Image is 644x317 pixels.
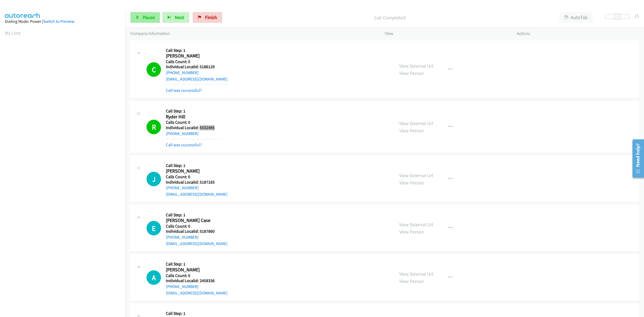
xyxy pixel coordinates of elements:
div: The call is yet to be attempted [147,221,161,235]
a: [PHONE_NUMBER] [166,131,199,136]
h5: Calls Count: 0 [166,59,228,64]
a: View Person [399,278,424,284]
h5: Individual Localid: 5032495 [166,125,222,130]
h5: Call Step: 1 [166,163,228,168]
a: My Lists [5,30,21,36]
h1: J [147,172,161,186]
a: View Person [399,70,424,76]
a: Switch to Preview [43,19,74,24]
a: Pause [130,12,160,23]
h2: [PERSON_NAME] [166,267,222,273]
a: [EMAIL_ADDRESS][DOMAIN_NAME] [166,241,228,246]
a: View External Url [399,271,433,277]
div: The call is yet to be attempted [147,270,161,285]
h5: Individual Localid: 2458336 [166,278,228,283]
div: 15 [634,12,639,19]
a: Finish [193,12,222,23]
a: View External Url [399,120,433,126]
h5: Call Step: 1 [166,261,228,267]
p: Call Completed [229,14,550,21]
h5: Individual Localid: 5187860 [166,229,228,234]
h1: E [147,221,161,235]
a: View External Url [399,63,433,69]
p: Company Information [130,30,375,37]
a: [EMAIL_ADDRESS][DOMAIN_NAME] [166,192,228,197]
a: [EMAIL_ADDRESS][DOMAIN_NAME] [166,76,228,82]
span: Finish [205,14,217,20]
h5: Call Step: 1 [166,212,228,218]
p: Actions [517,30,639,37]
button: AutoTab [559,12,593,23]
a: Call was successful? [166,142,202,147]
h5: Calls Count: 0 [166,273,228,278]
h1: A [147,270,161,285]
a: [PHONE_NUMBER] [166,235,199,240]
a: View External Url [399,172,433,178]
a: [PHONE_NUMBER] [166,185,199,190]
h5: Call Step: 1 [166,48,228,53]
a: [EMAIL_ADDRESS][DOMAIN_NAME] [166,290,228,296]
button: Next [162,12,189,23]
h2: Ryder Hill [166,114,222,120]
h5: Calls Count: 0 [166,224,228,229]
h5: Call Step: 1 [166,108,222,114]
h1: C [147,62,161,77]
iframe: Dialpad [5,41,126,296]
a: Call was successful? [166,88,202,93]
a: [PHONE_NUMBER] [166,70,199,75]
h5: Individual Localid: 5188129 [166,64,228,70]
h2: [PERSON_NAME] [166,168,222,174]
div: Dialing Mode: Power | [5,18,121,25]
h1: R [147,120,161,134]
iframe: Resource Center [628,137,644,180]
h2: [PERSON_NAME] Case [166,217,222,224]
a: [PHONE_NUMBER] [166,284,199,289]
a: View External Url [399,221,433,228]
h5: Call Step: 1 [166,311,228,316]
a: View Person [399,127,424,134]
h2: [PERSON_NAME] [166,53,222,59]
p: View [385,30,507,37]
h5: Individual Localid: 5187165 [166,180,228,185]
span: Pause [143,14,155,20]
h5: Calls Count: 0 [166,120,222,125]
a: View Person [399,180,424,186]
span: Next [175,14,184,20]
a: View Person [399,229,424,235]
h5: Calls Count: 0 [166,174,228,180]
